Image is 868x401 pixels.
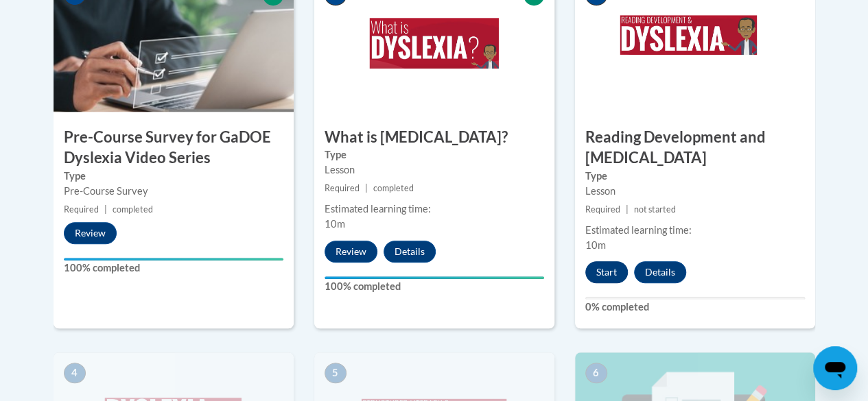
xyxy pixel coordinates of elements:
[325,276,544,279] div: Your progress
[325,147,544,162] label: Type
[585,300,805,315] label: 0% completed
[325,241,377,263] button: Review
[113,204,153,215] span: completed
[585,239,606,251] span: 10m
[325,363,347,383] span: 5
[813,346,857,390] iframe: Button to launch messaging window
[325,279,544,294] label: 100% completed
[373,183,414,193] span: completed
[585,223,805,238] div: Estimated learning time:
[626,204,629,215] span: |
[325,183,360,193] span: Required
[64,204,99,215] span: Required
[325,218,345,230] span: 10m
[585,363,607,383] span: 6
[634,261,686,283] button: Details
[325,202,544,217] div: Estimated learning time:
[575,127,815,169] h3: Reading Development and [MEDICAL_DATA]
[384,241,436,263] button: Details
[64,169,283,184] label: Type
[64,184,283,199] div: Pre-Course Survey
[585,204,620,215] span: Required
[365,183,368,193] span: |
[585,169,805,184] label: Type
[64,258,283,260] div: Your progress
[64,363,86,383] span: 4
[64,260,283,276] label: 100% completed
[54,127,294,169] h3: Pre-Course Survey for GaDOE Dyslexia Video Series
[314,127,554,148] h3: What is [MEDICAL_DATA]?
[585,184,805,199] div: Lesson
[585,261,628,283] button: Start
[104,204,107,215] span: |
[64,222,117,244] button: Review
[634,204,676,215] span: not started
[325,162,544,178] div: Lesson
